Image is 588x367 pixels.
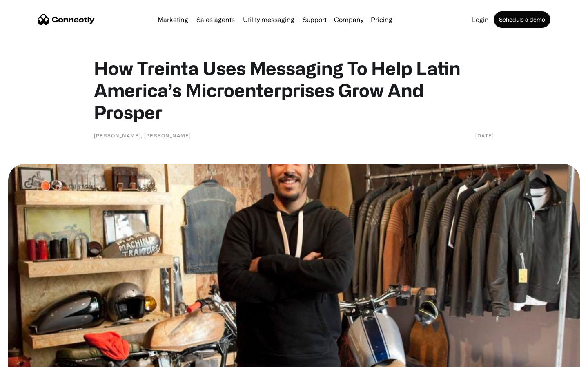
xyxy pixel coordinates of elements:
a: home [38,13,95,26]
a: Utility messaging [240,16,298,23]
div: Company [332,14,366,25]
a: Marketing [154,16,192,23]
ul: Language list [16,353,49,364]
div: Company [334,14,363,25]
a: Schedule a demo [494,11,550,28]
div: [PERSON_NAME], [PERSON_NAME] [94,131,191,139]
a: Support [299,16,330,23]
a: Login [469,16,492,23]
div: [DATE] [475,131,494,139]
a: Sales agents [193,16,238,23]
a: Pricing [367,16,396,23]
h1: How Treinta Uses Messaging To Help Latin America’s Microenterprises Grow And Prosper [94,57,494,123]
aside: Language selected: English [8,353,49,364]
